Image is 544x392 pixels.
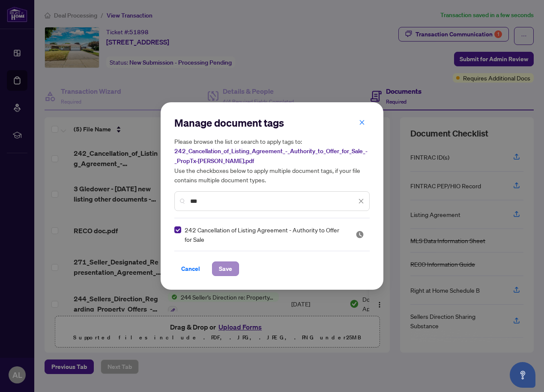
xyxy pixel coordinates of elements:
h5: Please browse the list or search to apply tags to: Use the checkboxes below to apply multiple doc... [174,137,370,184]
span: Pending Review [356,230,364,239]
span: Cancel [181,262,200,276]
button: Open asap [510,362,535,388]
span: 242_Cancellation_of_Listing_Agreement_-_Authority_to_Offer_for_Sale_-_PropTx-[PERSON_NAME].pdf [174,147,368,165]
span: Save [219,262,232,276]
button: Save [212,261,239,276]
img: status [356,230,364,239]
span: 242 Cancellation of Listing Agreement - Authority to Offer for Sale [185,225,345,244]
h2: Manage document tags [174,116,370,130]
button: Cancel [174,261,207,276]
span: close [358,198,364,204]
span: close [359,119,365,125]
